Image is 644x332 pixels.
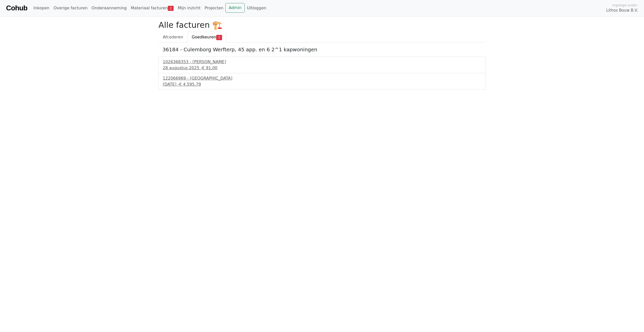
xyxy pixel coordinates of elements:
a: Overige facturen [51,3,90,13]
a: Admin [225,3,245,13]
a: Materiaal facturen2 [129,3,176,13]
span: Ingelogd onder: [612,3,638,8]
a: 1026368353 - [PERSON_NAME]28 augustus 2025 -€ 91,00 [163,59,481,71]
span: € 91,00 [202,65,217,70]
a: Afcoderen [158,32,187,42]
div: [DATE] - [163,81,481,87]
div: 122066969 - [GEOGRAPHIC_DATA] [163,75,481,81]
a: Cohub [6,2,27,14]
h5: 36184 - Culemborg Werfterp, 45 app. en 6 2^1 kapwoningen [163,46,481,53]
span: Goedkeuren [192,35,216,39]
span: Lithos Bouw B.V. [606,8,638,13]
div: 28 augustus 2025 - [163,65,481,71]
a: Onderaanneming [90,3,129,13]
a: Uitloggen [245,3,268,13]
a: Projecten [203,3,226,13]
h2: Alle facturen 🏗️ [158,20,486,30]
div: 1026368353 - [PERSON_NAME] [163,59,481,65]
a: Mijn inzicht [176,3,203,13]
span: 2 [168,6,174,11]
a: 122066969 - [GEOGRAPHIC_DATA][DATE] -€ 4.595,79 [163,75,481,87]
span: 2 [216,35,222,40]
span: € 4.595,79 [179,82,201,87]
a: Goedkeuren2 [187,32,226,42]
span: Afcoderen [163,35,183,39]
a: Inkopen [31,3,51,13]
